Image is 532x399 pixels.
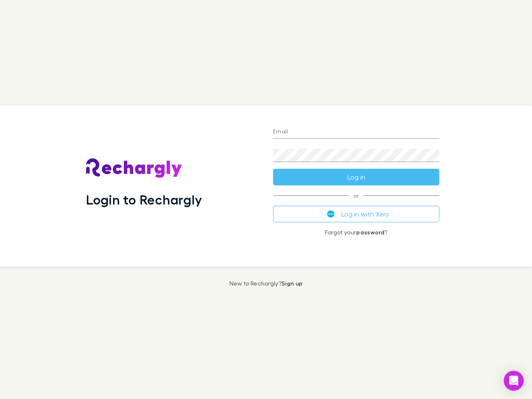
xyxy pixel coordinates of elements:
a: password [356,229,384,236]
button: Log in with Xero [273,206,439,222]
button: Log in [273,169,439,185]
div: Open Intercom Messenger [504,371,524,391]
span: or [273,195,439,196]
a: Sign up [281,280,303,287]
p: New to Rechargly? [229,280,303,287]
img: Rechargly's Logo [86,158,182,178]
h1: Login to Rechargly [86,192,202,207]
img: Xero's logo [327,210,335,218]
p: Forgot your ? [273,229,439,236]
